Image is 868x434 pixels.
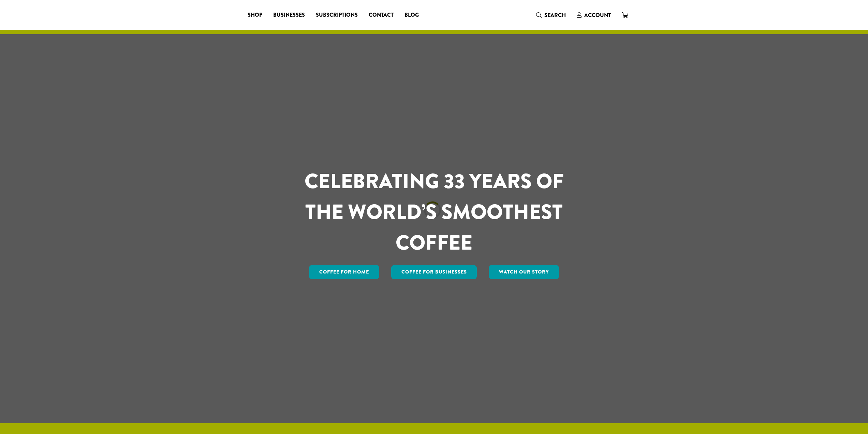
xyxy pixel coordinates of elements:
[571,10,616,21] a: Account
[316,11,358,19] span: Subscriptions
[399,10,424,20] a: Blog
[584,11,611,19] span: Account
[310,10,363,20] a: Subscriptions
[489,265,559,279] a: Watch Our Story
[531,10,571,21] a: Search
[242,10,268,20] a: Shop
[309,265,379,279] a: Coffee for Home
[268,10,310,20] a: Businesses
[248,11,262,19] span: Shop
[404,11,419,19] span: Blog
[363,10,399,20] a: Contact
[544,11,566,19] span: Search
[391,265,477,279] a: Coffee For Businesses
[369,11,394,19] span: Contact
[273,11,305,19] span: Businesses
[284,166,584,258] h1: CELEBRATING 33 YEARS OF THE WORLD’S SMOOTHEST COFFEE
